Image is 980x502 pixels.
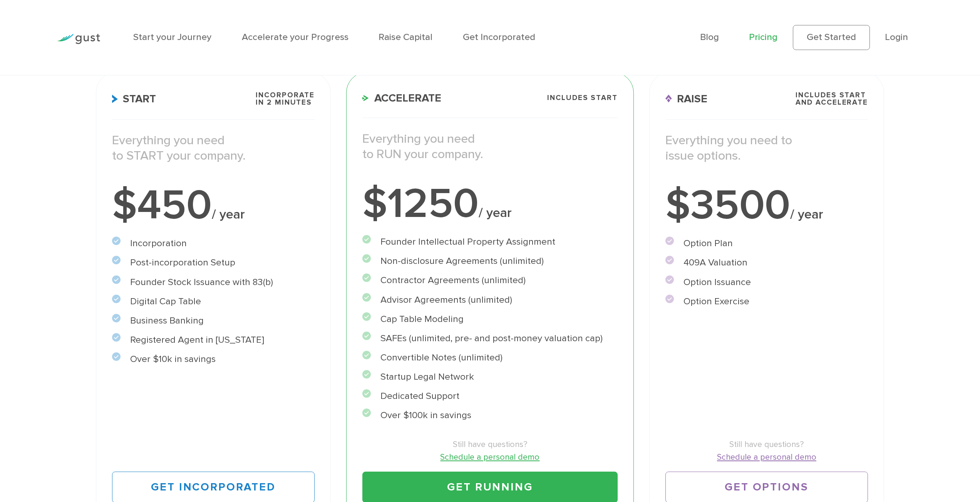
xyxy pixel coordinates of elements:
img: Gust Logo [57,34,100,44]
li: Advisor Agreements (unlimited) [362,293,618,307]
a: Start your Journey [133,32,211,43]
a: Get Started [793,25,870,50]
li: Option Exercise [665,295,868,309]
li: Incorporation [112,237,315,251]
span: / year [790,207,823,222]
li: Over $100k in savings [362,409,618,423]
li: Founder Intellectual Property Assignment [362,235,618,249]
div: $3500 [665,185,868,226]
a: Raise Capital [379,32,432,43]
a: Blog [700,32,719,43]
li: Digital Cap Table [112,295,315,309]
span: Raise [665,93,708,104]
li: Cap Table Modeling [362,312,618,327]
li: Dedicated Support [362,389,618,404]
li: Option Issuance [665,275,868,290]
li: SAFEs (unlimited, pre- and post-money valuation cap) [362,332,618,346]
li: Option Plan [665,237,868,251]
span: Still have questions? [362,438,618,450]
img: Accelerate Icon [362,95,369,101]
li: Contractor Agreements (unlimited) [362,274,618,288]
span: Accelerate [362,93,441,103]
a: Schedule a personal demo [362,451,618,463]
p: Everything you need to START your company. [112,133,315,164]
a: Pricing [749,32,777,43]
span: Includes START and ACCELERATE [796,92,868,106]
span: Incorporate in 2 Minutes [256,92,315,106]
a: Get Incorporated [463,32,535,43]
span: Still have questions? [665,438,868,450]
li: Convertible Notes (unlimited) [362,351,618,365]
span: Start [112,93,156,104]
span: / year [212,207,245,222]
div: $450 [112,185,315,226]
li: Over $10k in savings [112,352,315,367]
img: Start Icon X2 [112,95,118,103]
span: Includes START [547,94,618,102]
img: Raise Icon [665,95,672,103]
li: Startup Legal Network [362,370,618,384]
p: Everything you need to issue options. [665,133,868,164]
li: Founder Stock Issuance with 83(b) [112,275,315,290]
p: Everything you need to RUN your company. [362,131,618,162]
a: Accelerate your Progress [242,32,348,43]
li: Registered Agent in [US_STATE] [112,333,315,347]
li: Non-disclosure Agreements (unlimited) [362,254,618,269]
span: / year [479,205,512,221]
a: Login [885,32,908,43]
li: 409A Valuation [665,256,868,270]
li: Business Banking [112,314,315,328]
div: $1250 [362,183,618,225]
a: Schedule a personal demo [665,451,868,463]
li: Post-incorporation Setup [112,256,315,270]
